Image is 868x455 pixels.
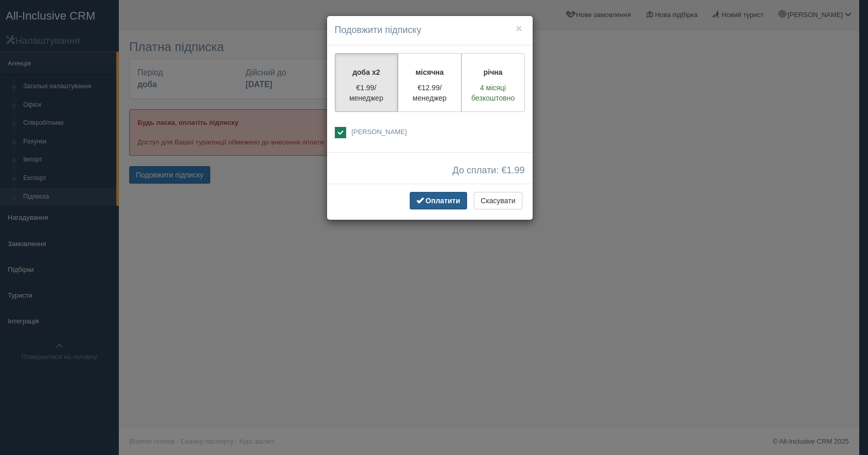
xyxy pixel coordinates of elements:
[468,67,518,77] p: річна
[335,24,525,37] h4: Подовжити підписку
[453,166,525,176] span: До сплати: €
[351,128,407,136] span: [PERSON_NAME]
[405,67,455,77] p: місячна
[474,192,522,209] button: Скасувати
[405,83,455,103] p: €12.99/менеджер
[516,23,522,34] button: ×
[410,192,467,209] button: Оплатити
[468,83,518,103] p: 4 місяці безкоштовно
[426,197,460,205] span: Оплатити
[506,165,524,175] span: 1.99
[342,67,392,77] p: доба x2
[342,83,392,103] p: €1.99/менеджер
